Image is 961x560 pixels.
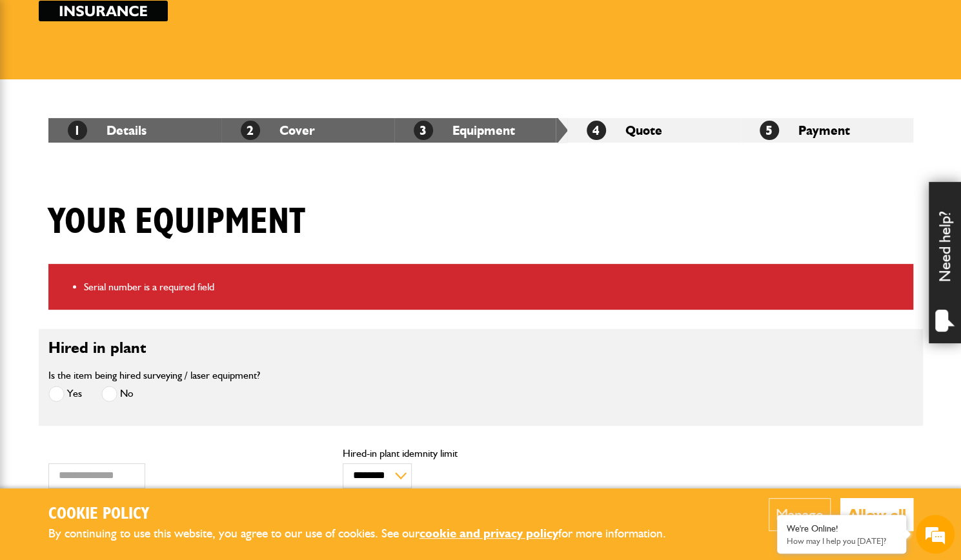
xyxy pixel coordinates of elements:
h2: Cookie Policy [48,505,687,525]
label: Yes [48,386,82,402]
label: Is the item being hired surveying / laser equipment? [48,370,260,381]
a: 2Cover [241,123,315,138]
li: Quote [567,118,740,143]
span: 4 [587,121,606,140]
button: Manage [769,498,831,531]
div: We're Online! [787,523,896,534]
h1: Your equipment [48,201,305,244]
li: Serial number is a required field [84,279,904,295]
span: 3 [414,121,433,140]
span: 1 [68,121,87,140]
label: No [101,386,134,402]
p: By continuing to use this website, you agree to our use of cookies. See our for more information. [48,524,687,544]
li: Equipment [394,118,567,143]
label: Hired-in plant idemnity limit [343,448,618,459]
p: How may I help you today? [787,536,896,546]
a: 1Details [68,123,147,138]
span: 5 [760,121,779,140]
button: Allow all [840,498,913,531]
a: cookie and privacy policy [420,526,558,541]
div: Need help? [929,182,961,343]
h2: Hired in plant [48,339,913,357]
li: Payment [740,118,913,143]
span: 2 [241,121,260,140]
